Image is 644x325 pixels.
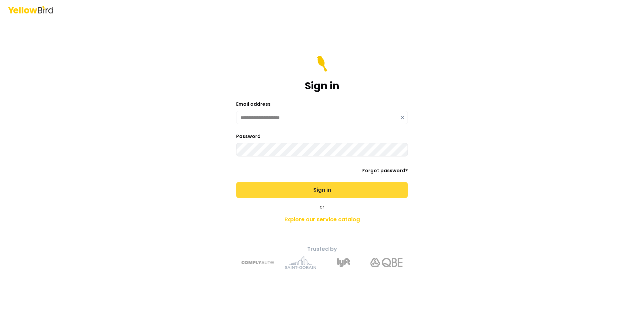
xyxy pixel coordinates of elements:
[236,182,408,198] button: Sign in
[236,133,261,140] label: Password
[305,80,339,92] h1: Sign in
[236,101,271,107] label: Email address
[204,213,440,226] a: Explore our service catalog
[320,203,324,210] span: or
[362,167,408,174] a: Forgot password?
[204,245,440,253] p: Trusted by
